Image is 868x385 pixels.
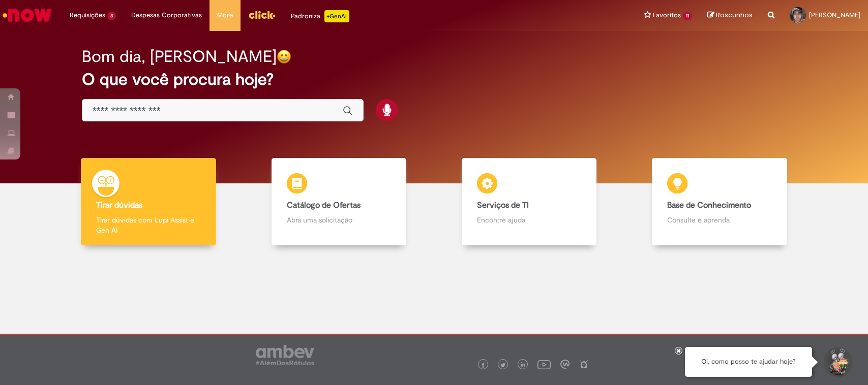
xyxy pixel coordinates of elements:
p: +GenAi [324,10,349,22]
img: logo_footer_workplace.png [560,360,570,369]
b: Serviços de TI [477,200,529,210]
span: 3 [107,12,116,20]
p: Encontre ajuda [477,215,581,225]
span: [PERSON_NAME] [809,11,860,19]
a: Tirar dúvidas Tirar dúvidas com Lupi Assist e Gen Ai [53,158,244,246]
a: Serviços de TI Encontre ajuda [434,158,624,246]
div: Oi, como posso te ajudar hoje? [685,347,812,377]
h2: O que você procura hoje? [82,71,786,88]
button: Iniciar Conversa de Suporte [822,347,853,377]
span: 11 [683,12,692,20]
p: Consulte e aprenda [667,215,771,225]
span: Rascunhos [716,10,753,20]
b: Base de Conhecimento [667,200,751,210]
img: logo_footer_facebook.png [481,363,486,368]
b: Catálogo de Ofertas [287,200,361,210]
img: click_logo_yellow_360x200.png [248,7,276,22]
span: More [217,10,233,20]
img: logo_footer_ambev_rotulo_gray.png [256,345,314,365]
img: logo_footer_naosei.png [579,360,588,369]
span: Despesas Corporativas [131,10,202,20]
span: Favoritos [653,10,681,20]
img: logo_footer_youtube.png [537,358,551,371]
img: happy-face.png [277,49,291,64]
a: Catálogo de Ofertas Abra uma solicitação [244,158,434,246]
a: Base de Conhecimento Consulte e aprenda [624,158,815,246]
img: ServiceNow [1,5,53,25]
p: Tirar dúvidas com Lupi Assist e Gen Ai [96,215,200,235]
span: Requisições [70,10,105,20]
h2: Bom dia, [PERSON_NAME] [82,48,277,66]
div: Padroniza [291,10,349,22]
img: logo_footer_linkedin.png [521,362,526,368]
b: Tirar dúvidas [96,200,142,210]
img: logo_footer_twitter.png [500,363,505,368]
a: Rascunhos [707,11,753,20]
p: Abra uma solicitação [287,215,391,225]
